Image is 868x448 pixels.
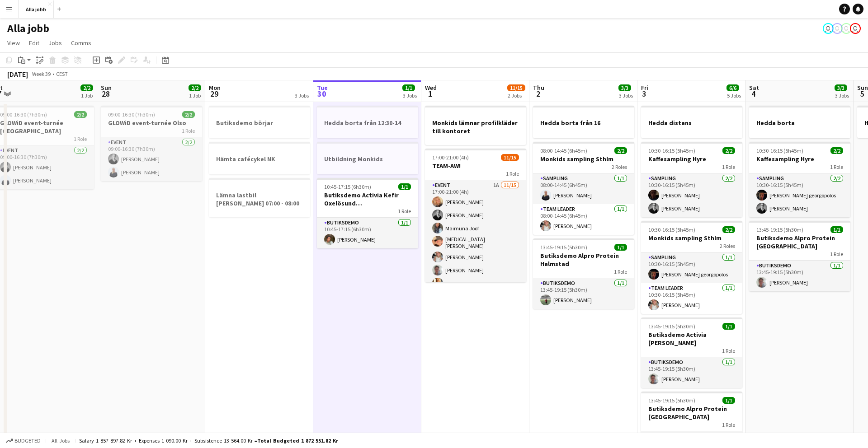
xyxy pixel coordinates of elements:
span: 11/15 [501,154,519,161]
span: 11/15 [507,84,525,91]
app-card-role: Sampling2/210:30-16:15 (5h45m)[PERSON_NAME] georgopolos[PERSON_NAME] [749,173,850,217]
h3: Butiksdemo Activia Kefir Oxelösund ([GEOGRAPHIC_DATA]) [317,191,418,207]
span: Wed [425,84,437,92]
span: 1 Role [830,163,843,170]
app-card-role: Team Leader1/108:00-14:45 (6h45m)[PERSON_NAME] [533,204,634,235]
span: 2/2 [722,226,735,233]
h3: Utbildning Monkids [317,155,418,163]
span: 1 Role [506,170,519,177]
span: 2 Roles [720,243,735,249]
span: 13:45-19:15 (5h30m) [540,244,587,251]
span: 1/1 [614,244,627,251]
span: 2/2 [80,84,93,91]
span: 5 [856,89,868,99]
span: 1 Role [722,163,735,170]
span: 10:30-16:15 (5h45m) [756,147,803,154]
span: 4 [748,89,759,99]
span: 1 [424,89,437,99]
div: 13:45-19:15 (5h30m)1/1Butiksdemo Alpro Protein [GEOGRAPHIC_DATA]1 RoleButiksdemo1/113:45-19:15 (5... [749,221,850,291]
div: 13:45-19:15 (5h30m)1/1Butiksdemo Alpro Protein Halmstad1 RoleButiksdemo1/113:45-19:15 (5h30m)[PER... [533,238,634,309]
span: Thu [533,84,544,92]
h3: Hedda distans [641,119,742,127]
span: 13:45-19:15 (5h30m) [756,226,803,233]
div: 3 Jobs [835,92,849,99]
app-job-card: 13:45-19:15 (5h30m)1/1Butiksdemo Activia [PERSON_NAME]1 RoleButiksdemo1/113:45-19:15 (5h30m)[PERS... [641,317,742,388]
span: 09:00-16:30 (7h30m) [108,111,155,118]
app-user-avatar: Hedda Lagerbielke [850,23,861,34]
div: [DATE] [7,70,28,79]
span: 30 [316,89,328,99]
app-card-role: Butiksdemo1/110:45-17:15 (6h30m)[PERSON_NAME] [317,218,418,248]
span: 1 Role [614,268,627,275]
div: 2 Jobs [508,92,525,99]
span: Mon [209,84,221,92]
span: 2/2 [74,111,87,118]
span: View [7,39,20,47]
div: 5 Jobs [727,92,741,99]
span: 1/1 [398,183,411,190]
div: 17:00-21:00 (4h)11/15TEAM-AW!1 RoleEvent1A11/1517:00-21:00 (4h)[PERSON_NAME][PERSON_NAME]Maimuna ... [425,149,526,282]
h3: Butiksdemo Alpro Protein [GEOGRAPHIC_DATA] [749,234,850,250]
app-card-role: Butiksdemo1/113:45-19:15 (5h30m)[PERSON_NAME] [749,261,850,291]
h3: Kaffesampling Hyre [641,155,742,163]
span: 2/2 [189,84,201,91]
div: Lämna lastbil [PERSON_NAME] 07:00 - 08:00 [209,178,310,217]
h3: Butiksdemo Activia [PERSON_NAME] [641,331,742,347]
app-card-role: Sampling1/108:00-14:45 (6h45m)[PERSON_NAME] [533,173,634,204]
span: 1 Role [182,127,195,134]
div: 1 Job [189,92,201,99]
span: 2/2 [830,147,843,154]
app-job-card: Hedda borta från 12:30-14 [317,106,418,138]
div: Hämta cafécykel NK [209,142,310,174]
app-job-card: 10:45-17:15 (6h30m)1/1Butiksdemo Activia Kefir Oxelösund ([GEOGRAPHIC_DATA])1 RoleButiksdemo1/110... [317,178,418,248]
div: 3 Jobs [403,92,417,99]
app-job-card: 09:00-16:30 (7h30m)2/2GLOWiD event-turnée Olso1 RoleEvent2/209:00-16:30 (7h30m)[PERSON_NAME][PERS... [101,106,202,181]
app-job-card: Hedda borta [749,106,850,138]
h3: Butiksdemo Alpro Protein Halmstad [533,252,634,268]
div: Salary 1 857 897.82 kr + Expenses 1 090.00 kr + Subsistence 13 564.00 kr = [79,437,338,444]
h3: Lämna lastbil [PERSON_NAME] 07:00 - 08:00 [209,191,310,207]
a: View [4,37,24,49]
span: 2/2 [614,147,627,154]
app-card-role: Butiksdemo1/113:45-19:15 (5h30m)[PERSON_NAME] [533,278,634,309]
a: Jobs [45,37,66,49]
app-card-role: Event1A11/1517:00-21:00 (4h)[PERSON_NAME][PERSON_NAME]Maimuna Joof[MEDICAL_DATA][PERSON_NAME][PER... [425,180,526,397]
span: 1/1 [402,84,415,91]
h3: Monkids lämnar profilkläder till kontoret [425,119,526,135]
span: 10:45-17:15 (6h30m) [324,183,371,190]
span: 17:00-21:00 (4h) [432,154,469,161]
app-job-card: 08:00-14:45 (6h45m)2/2Monkids sampling Sthlm2 RolesSampling1/108:00-14:45 (6h45m)[PERSON_NAME]Tea... [533,142,634,235]
app-user-avatar: Emil Hasselberg [832,23,843,34]
div: CEST [56,70,68,77]
h3: Monkids sampling Sthlm [533,155,634,163]
app-job-card: 10:30-16:15 (5h45m)2/2Kaffesampling Hyre1 RoleSampling2/210:30-16:15 (5h45m)[PERSON_NAME] georgop... [749,142,850,217]
span: 10:30-16:15 (5h45m) [648,226,695,233]
span: 1/1 [722,397,735,404]
a: Comms [67,37,95,49]
app-user-avatar: August Löfgren [841,23,852,34]
app-job-card: Hedda distans [641,106,742,138]
app-job-card: Hedda borta från 16 [533,106,634,138]
app-job-card: Utbildning Monkids [317,142,418,174]
span: 08:00-14:45 (6h45m) [540,147,587,154]
span: 1/1 [830,226,843,233]
span: Fri [641,84,648,92]
span: 13:45-19:15 (5h30m) [648,323,695,330]
h3: Hämta cafécykel NK [209,155,310,163]
span: 10:30-16:15 (5h45m) [648,147,695,154]
span: Jobs [48,39,62,47]
span: Budgeted [14,438,41,444]
span: Edit [29,39,39,47]
div: 3 Jobs [619,92,633,99]
span: All jobs [50,437,71,444]
span: 3/3 [835,84,847,91]
h3: Hedda borta från 12:30-14 [317,119,418,127]
app-job-card: Monkids lämnar profilkläder till kontoret [425,106,526,145]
